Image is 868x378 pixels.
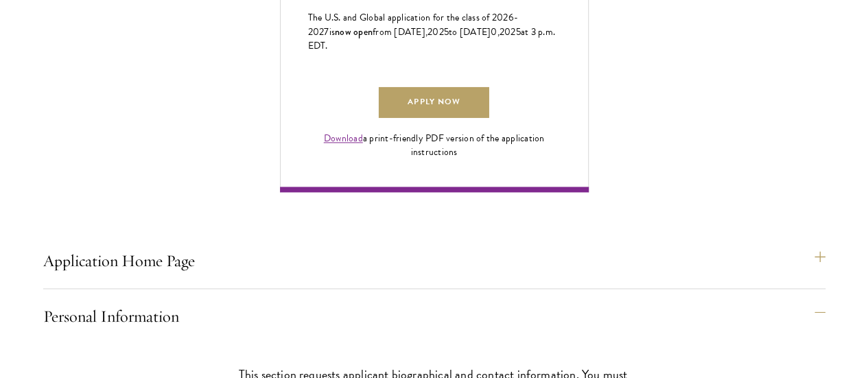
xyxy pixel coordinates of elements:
span: , [497,25,500,39]
span: is [329,25,336,39]
span: 6 [508,10,514,25]
a: Download [324,131,363,145]
span: from [DATE], [373,25,427,39]
button: Application Home Page [43,244,825,277]
span: -202 [308,10,519,39]
span: to [DATE] [449,25,491,39]
button: Personal Information [43,300,825,333]
span: 5 [444,25,449,39]
span: 0 [491,25,497,39]
span: now open [335,25,373,38]
span: The U.S. and Global application for the class of 202 [308,10,508,25]
span: 202 [427,25,444,39]
div: a print-friendly PDF version of the application instructions [308,132,561,159]
span: at 3 p.m. EDT. [308,25,556,53]
span: 5 [516,25,521,39]
span: 7 [324,25,329,39]
a: Apply Now [379,87,489,118]
span: 202 [500,25,516,39]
